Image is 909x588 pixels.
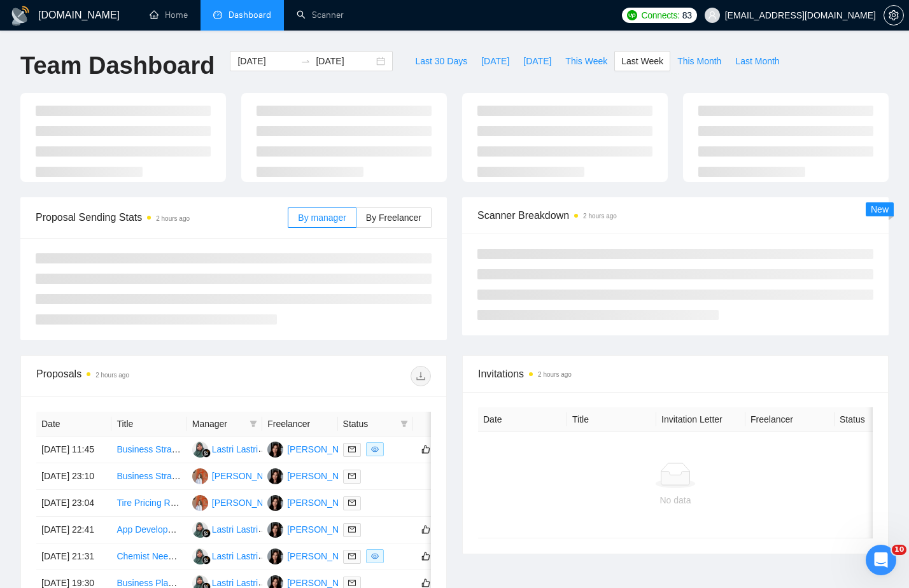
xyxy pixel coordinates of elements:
time: 2 hours ago [95,372,129,379]
th: Manager [187,412,262,437]
span: [DATE] [523,54,551,68]
img: AK [267,549,283,564]
span: like [421,444,430,454]
a: LLLastri Lastri [192,524,258,534]
img: AK [267,495,283,511]
span: 83 [682,8,692,22]
a: AK[PERSON_NAME] [267,497,360,507]
td: Business Strategist & Innovation Consultant Needed [111,463,187,490]
span: like [421,551,430,561]
time: 2 hours ago [538,371,572,378]
img: gigradar-bm.png [202,449,211,458]
iframe: Intercom live chat [866,545,896,575]
td: App Development for Elevator Site Survey Data Capture [111,517,187,543]
span: Dashboard [229,10,271,20]
div: Proposals [36,366,234,386]
a: AK[PERSON_NAME] [267,470,360,480]
span: Invitations [478,366,873,382]
td: [DATE] 21:31 [36,543,111,570]
span: Last 30 Days [415,54,467,68]
div: No data [488,493,863,507]
button: This Month [670,51,728,71]
a: AK[PERSON_NAME] [267,577,360,587]
span: mail [348,445,356,453]
td: [DATE] 22:41 [36,517,111,543]
img: gigradar-bm.png [202,556,211,564]
span: By Freelancer [366,213,421,223]
a: searchScanner [297,10,344,20]
a: setting [884,10,904,20]
time: 2 hours ago [583,213,617,220]
input: End date [316,54,374,68]
img: AK [267,442,283,458]
button: Last Week [614,51,670,71]
span: setting [884,10,903,20]
span: Proposal Sending Stats [36,209,288,225]
span: Last Week [621,54,663,68]
img: AB [192,495,208,511]
time: 2 hours ago [156,215,190,222]
span: Status [343,417,395,431]
span: [DATE] [481,54,509,68]
a: Tire Pricing Research Specialist [116,498,243,508]
td: [DATE] 23:10 [36,463,111,490]
th: Date [36,412,111,437]
span: filter [247,414,260,433]
span: 10 [892,545,906,555]
span: By manager [298,213,346,223]
th: Freelancer [745,407,835,432]
span: swap-right [300,56,311,66]
span: mail [348,579,356,587]
td: [DATE] 23:04 [36,490,111,517]
a: LLLastri Lastri [192,577,258,587]
input: Start date [237,54,295,68]
a: Chemist Needed for Pet Health Monitoring Product Feasibility Study [116,551,384,561]
div: [PERSON_NAME] [212,496,285,510]
div: [PERSON_NAME] [212,469,285,483]
th: Date [478,407,567,432]
a: AK[PERSON_NAME] [267,444,360,454]
div: [PERSON_NAME] [287,496,360,510]
span: mail [348,552,356,560]
img: LL [192,549,208,564]
button: setting [884,5,904,25]
a: homeHome [150,10,188,20]
div: [PERSON_NAME] [287,469,360,483]
img: upwork-logo.png [627,10,637,20]
span: user [708,11,717,20]
a: Business Plan and 24-Month Projection for Acquisition [116,578,330,588]
a: App Development for Elevator Site Survey Data Capture [116,524,339,535]
div: [PERSON_NAME] [287,442,360,456]
button: like [418,522,433,537]
button: [DATE] [516,51,558,71]
button: like [418,549,433,564]
a: LLLastri Lastri [192,444,258,454]
span: eye [371,445,379,453]
span: like [421,578,430,588]
th: Invitation Letter [656,407,745,432]
button: Last Month [728,51,786,71]
span: Connects: [641,8,679,22]
th: Title [567,407,656,432]
div: [PERSON_NAME] [287,522,360,536]
span: eye [371,552,379,560]
th: Freelancer [262,412,337,437]
td: Tire Pricing Research Specialist [111,490,187,517]
a: Business Strategist & Innovation Consultant Needed [116,471,323,481]
span: dashboard [213,10,222,19]
span: mail [348,472,356,480]
div: Lastri Lastri [212,549,258,563]
span: This Week [565,54,607,68]
img: logo [10,6,31,26]
th: Title [111,412,187,437]
span: Last Month [735,54,779,68]
a: LLLastri Lastri [192,550,258,561]
h1: Team Dashboard [20,51,215,81]
img: AB [192,468,208,484]
a: AB[PERSON_NAME] [192,470,285,480]
img: LL [192,522,208,538]
span: mail [348,499,356,507]
a: AK[PERSON_NAME] [267,550,360,561]
button: This Week [558,51,614,71]
span: Manager [192,417,244,431]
